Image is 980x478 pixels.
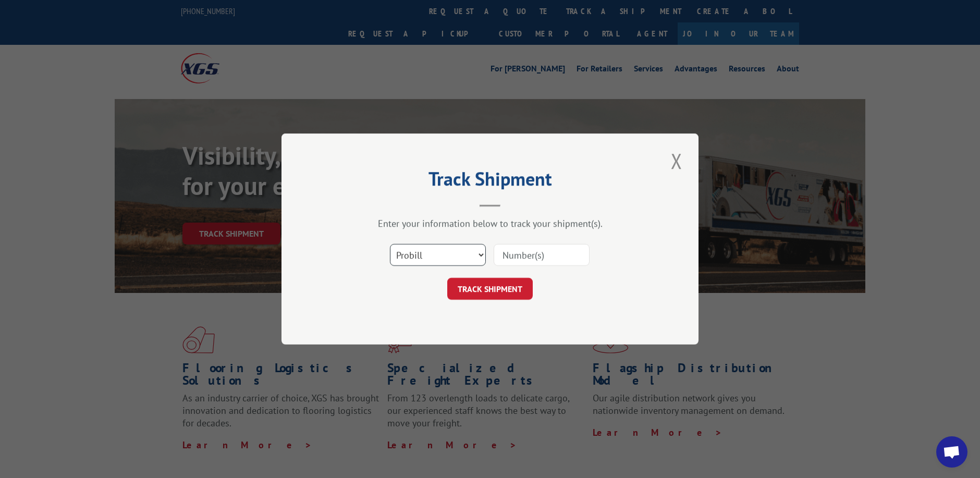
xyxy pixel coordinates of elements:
a: Open chat [936,436,967,468]
button: TRACK SHIPMENT [447,278,533,300]
button: Close modal [668,146,685,175]
div: Enter your information below to track your shipment(s). [334,217,646,229]
input: Number(s) [494,244,590,266]
h2: Track Shipment [334,171,646,191]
